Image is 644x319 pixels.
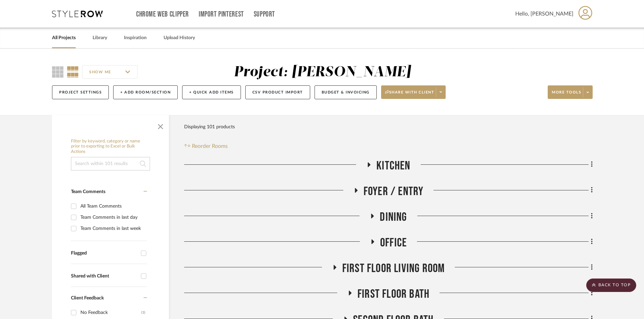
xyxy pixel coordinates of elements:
a: Inspiration [124,33,147,43]
input: Search within 101 results [71,157,150,170]
scroll-to-top-button: BACK TO TOP [586,278,636,292]
div: No Feedback [80,307,141,318]
div: (3) [141,307,145,318]
span: Share with client [385,90,435,100]
button: Budget & Invoicing [315,85,377,99]
button: Close [154,118,167,132]
span: Kitchen [376,159,410,173]
span: Office [380,236,407,250]
h6: Filter by keyword, category or name prior to exporting to Excel or Bulk Actions [71,139,150,155]
button: CSV Product Import [245,85,310,99]
span: Hello, [PERSON_NAME] [515,10,573,18]
button: More tools [548,85,593,99]
div: Flagged [71,250,138,256]
span: Team Comments [71,189,105,194]
a: Upload History [164,33,195,43]
a: All Projects [52,33,76,43]
div: Project: [PERSON_NAME] [234,65,411,79]
a: Library [93,33,107,43]
button: Reorder Rooms [184,142,228,150]
div: All Team Comments [80,201,145,212]
div: Team Comments in last day [80,212,145,223]
a: Chrome Web Clipper [136,11,189,17]
span: First Floor Living Room [342,261,445,276]
span: Reorder Rooms [192,142,228,150]
a: Support [254,11,275,17]
button: Project Settings [52,85,109,99]
a: Import Pinterest [199,11,244,17]
span: First Floor Bath [357,287,429,301]
span: Foyer / Entry [364,184,424,199]
span: Client Feedback [71,296,104,300]
button: + Add Room/Section [113,85,178,99]
div: Team Comments in last week [80,223,145,234]
button: Share with client [381,85,446,99]
div: Displaying 101 products [184,120,235,134]
button: + Quick Add Items [182,85,241,99]
span: More tools [552,90,581,100]
div: Shared with Client [71,273,138,279]
span: Dining [380,210,407,224]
